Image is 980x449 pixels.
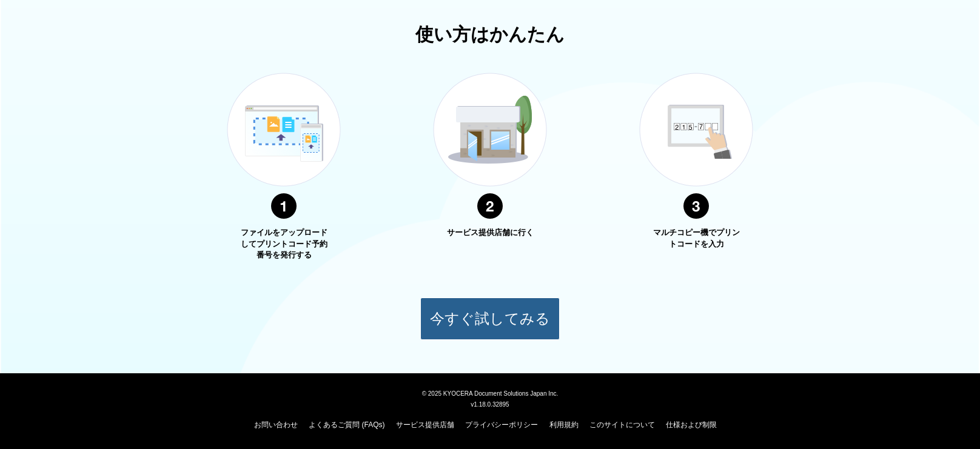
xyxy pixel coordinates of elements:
[589,421,655,429] a: このサイトについて
[420,298,560,340] button: 今すぐ試してみる
[238,227,329,261] p: ファイルをアップロードしてプリントコード予約番号を発行する
[666,421,717,429] a: 仕様および制限
[445,227,535,239] p: サービス提供店舗に行く
[422,389,559,397] span: © 2025 KYOCERA Document Solutions Japan Inc.
[309,421,384,429] a: よくあるご質問 (FAQs)
[254,421,298,429] a: お問い合わせ
[651,227,742,250] p: マルチコピー機でプリントコードを入力
[396,421,454,429] a: サービス提供店舗
[549,421,579,429] a: 利用規約
[465,421,538,429] a: プライバシーポリシー
[471,401,509,408] span: v1.18.0.32895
